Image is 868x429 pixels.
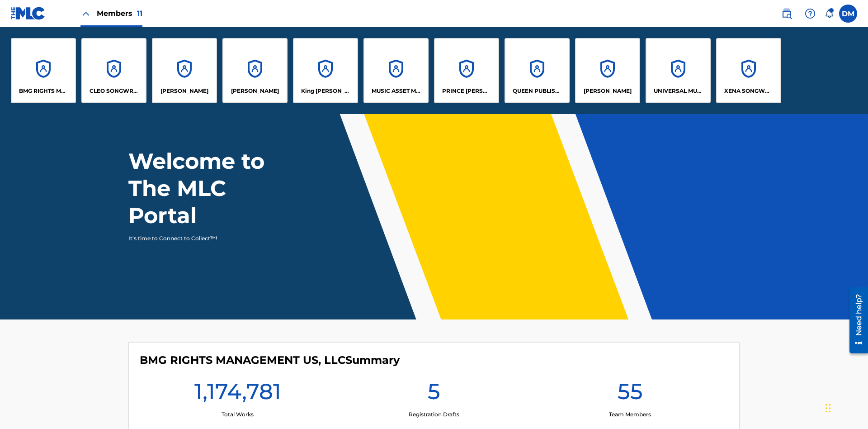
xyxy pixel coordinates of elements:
a: AccountsKing [PERSON_NAME] [293,38,358,103]
h1: 5 [428,378,440,410]
a: AccountsQUEEN PUBLISHA [505,38,570,103]
p: PRINCE MCTESTERSON [442,87,491,95]
a: AccountsCLEO SONGWRITER [81,38,146,103]
p: CLEO SONGWRITER [90,87,139,95]
p: ELVIS COSTELLO [160,87,208,95]
a: Accounts[PERSON_NAME] [152,38,217,103]
p: Team Members [609,410,651,419]
p: MUSIC ASSET MANAGEMENT (MAM) [372,87,421,95]
a: AccountsUNIVERSAL MUSIC PUB GROUP [646,38,711,103]
h1: 1,174,781 [194,378,281,410]
h1: Welcome to The MLC Portal [128,148,297,229]
a: Accounts[PERSON_NAME] [575,38,640,103]
p: EYAMA MCSINGER [231,87,279,95]
iframe: Resource Center [843,284,868,358]
span: Members [97,8,142,19]
div: Help [801,5,819,23]
div: Drag [826,395,831,422]
p: Registration Drafts [409,410,459,419]
a: AccountsPRINCE [PERSON_NAME] [434,38,499,103]
img: Close [80,8,91,19]
p: King McTesterson [301,87,350,95]
a: AccountsMUSIC ASSET MANAGEMENT (MAM) [363,38,429,103]
span: 11 [137,9,142,18]
div: Notifications [825,9,834,18]
a: Accounts[PERSON_NAME] [222,38,288,103]
p: XENA SONGWRITER [724,87,774,95]
p: RONALD MCTESTERSON [584,87,632,95]
a: AccountsXENA SONGWRITER [716,38,781,103]
iframe: Chat Widget [823,386,868,429]
img: help [805,8,816,19]
p: Total Works [222,410,254,419]
a: AccountsBMG RIGHTS MANAGEMENT US, LLC [11,38,76,103]
h1: 55 [618,378,643,410]
p: QUEEN PUBLISHA [513,87,562,95]
img: MLC Logo [11,7,46,20]
a: Public Search [778,5,796,23]
p: BMG RIGHTS MANAGEMENT US, LLC [19,87,68,95]
h4: BMG RIGHTS MANAGEMENT US, LLC [140,353,400,367]
p: UNIVERSAL MUSIC PUB GROUP [654,87,703,95]
img: search [781,8,792,19]
p: It's time to Connect to Collect™! [128,234,285,243]
div: User Menu [839,5,857,23]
